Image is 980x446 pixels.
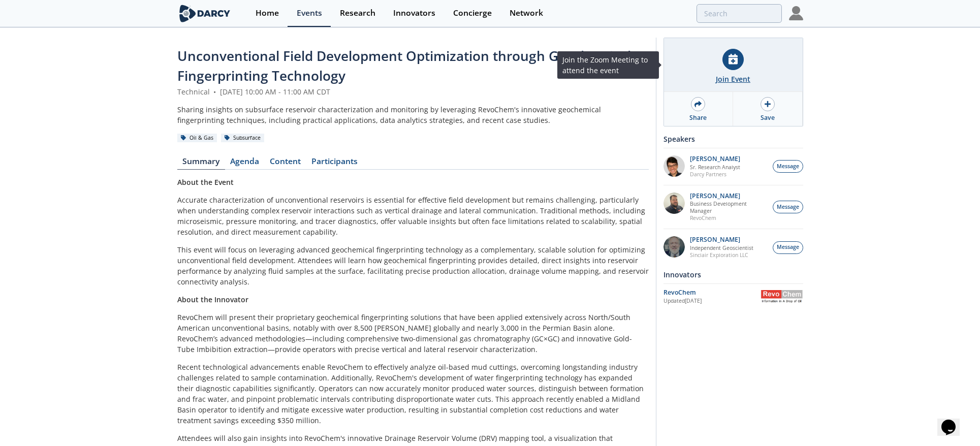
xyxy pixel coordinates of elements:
[177,362,649,426] p: Recent technological advancements enable RevoChem to effectively analyze oil-based mud cuttings, ...
[221,134,265,143] div: Subsurface
[761,113,775,122] div: Save
[716,74,750,84] div: Join Event
[773,160,803,173] button: Message
[663,130,803,148] div: Speakers
[177,177,234,187] strong: About the Event
[177,104,649,125] div: Sharing insights on subsurface reservoir characterization and monitoring by leveraging RevoChem's...
[177,86,649,97] div: Technical [DATE] 10:00 AM - 11:00 AM CDT
[690,155,740,163] p: [PERSON_NAME]
[256,9,279,17] div: Home
[663,297,761,305] div: Updated [DATE]
[453,9,492,17] div: Concierge
[773,241,803,254] button: Message
[663,236,685,258] img: 790b61d6-77b3-4134-8222-5cb555840c93
[177,134,217,143] div: Oil & Gas
[690,171,740,178] p: Darcy Partners
[663,193,685,214] img: 2k2ez1SvSiOh3gKHmcgF
[690,193,767,200] p: [PERSON_NAME]
[789,6,803,20] img: Profile
[177,312,649,355] p: RevoChem will present their proprietary geochemical fingerprinting solutions that have been appli...
[510,9,543,17] div: Network
[177,47,631,85] span: Unconventional Field Development Optimization through Geochemical Fingerprinting Technology
[690,200,767,214] p: Business Development Manager
[297,9,322,17] div: Events
[773,201,803,213] button: Message
[393,9,435,17] div: Innovators
[177,244,649,287] p: This event will focus on leveraging advanced geochemical fingerprinting technology as a complemen...
[690,214,767,221] p: RevoChem
[265,157,306,170] a: Content
[690,236,753,243] p: [PERSON_NAME]
[690,164,740,171] p: Sr. Research Analyst
[225,157,265,170] a: Agenda
[937,405,970,436] iframe: chat widget
[306,157,363,170] a: Participants
[777,203,799,211] span: Message
[663,288,803,305] a: RevoChem Updated[DATE] RevoChem
[777,163,799,171] span: Message
[663,155,685,177] img: pfbUXw5ZTiaeWmDt62ge
[212,87,218,97] span: •
[689,113,707,122] div: Share
[177,195,649,237] p: Accurate characterization of unconventional reservoirs is essential for effective field developme...
[697,4,782,23] input: Advanced Search
[663,266,803,283] div: Innovators
[177,295,248,304] strong: About the Innovator
[663,288,761,297] div: RevoChem
[177,157,225,170] a: Summary
[177,5,233,22] img: logo-wide.svg
[690,251,753,259] p: Sinclair Exploration LLC
[761,290,803,303] img: RevoChem
[340,9,375,17] div: Research
[690,244,753,251] p: Independent Geoscientist
[777,243,799,251] span: Message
